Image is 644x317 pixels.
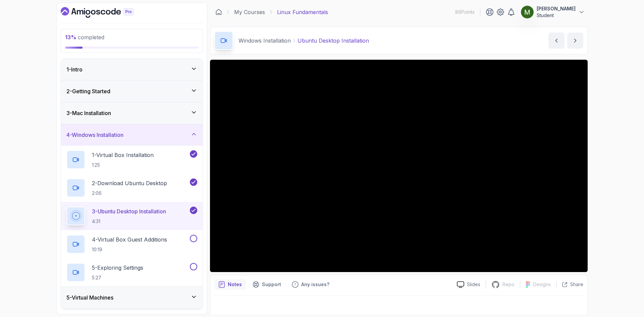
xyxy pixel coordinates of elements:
[262,281,281,288] p: Support
[570,281,583,288] p: Share
[66,263,197,282] button: 5-Exploring Settings5:27
[66,65,83,73] h3: 1 - Intro
[238,37,291,45] p: Windows Installation
[65,34,76,41] span: 13 %
[288,279,333,290] button: Feedback button
[61,81,203,102] button: 2-Getting Started
[92,235,167,244] p: 4 - Virtual Box Guest Additions
[92,179,167,187] p: 2 - Download Ubuntu Desktop
[228,281,242,288] p: Notes
[66,178,197,197] button: 2-Download Ubuntu Desktop2:06
[215,9,222,15] a: Dashboard
[537,5,576,12] p: [PERSON_NAME]
[61,7,149,18] a: Dashboard
[249,279,285,290] button: Support button
[210,60,588,272] iframe: 3 - Ubuntu Desktop Installation
[533,281,551,288] p: Designs
[66,235,197,254] button: 4-Virtual Box Guest Additions10:19
[548,33,565,49] button: previous content
[298,37,369,45] p: Ubuntu Desktop Installation
[66,109,111,117] h3: 3 - Mac Installation
[92,246,167,253] p: 10:19
[455,9,475,15] p: 86 Points
[66,207,197,225] button: 3-Ubuntu Desktop Installation4:31
[92,162,154,168] p: 1:25
[92,151,154,159] p: 1 - Virtual Box Installation
[65,34,104,41] span: completed
[521,5,585,19] button: user profile image[PERSON_NAME]Student
[66,131,123,139] h3: 4 - Windows Installation
[521,6,534,18] img: user profile image
[66,294,113,302] h3: 5 - Virtual Machines
[66,150,197,169] button: 1-Virtual Box Installation1:25
[234,8,265,16] a: My Courses
[537,12,576,19] p: Student
[66,87,110,95] h3: 2 - Getting Started
[61,124,203,146] button: 4-Windows Installation
[92,207,166,215] p: 3 - Ubuntu Desktop Installation
[277,8,328,16] p: Linux Fundamentals
[467,281,480,288] p: Slides
[92,190,167,197] p: 2:06
[214,279,246,290] button: notes button
[567,33,583,49] button: next content
[61,59,203,80] button: 1-Intro
[301,281,329,288] p: Any issues?
[92,264,143,272] p: 5 - Exploring Settings
[451,281,486,288] a: Slides
[61,287,203,308] button: 5-Virtual Machines
[92,274,143,281] p: 5:27
[502,281,515,288] p: Repo
[61,102,203,124] button: 3-Mac Installation
[556,281,583,288] button: Share
[92,218,166,225] p: 4:31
